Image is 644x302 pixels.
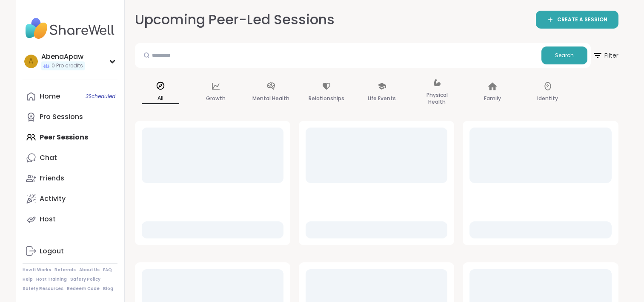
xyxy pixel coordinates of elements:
a: Chat [23,148,117,168]
a: Safety Resources [23,286,63,292]
span: 0 Pro credits [52,62,83,70]
span: Search [555,52,574,59]
a: How It Works [23,267,51,273]
a: FAQ [103,267,112,273]
p: Growth [206,93,226,104]
button: Search [541,46,587,64]
div: Chat [40,153,57,163]
p: Relationships [309,93,344,104]
span: Filter [592,45,618,66]
a: Host Training [36,276,67,282]
div: Home [40,92,60,101]
a: Pro Sessions [23,107,117,127]
div: Pro Sessions [40,112,83,122]
a: Referrals [54,267,76,273]
p: Identity [537,93,558,104]
p: All [142,93,179,104]
a: About Us [79,267,100,273]
img: ShareWell Nav Logo [23,14,117,44]
div: Logout [40,247,64,256]
p: Family [484,93,501,104]
span: CREATE A SESSION [557,16,607,23]
a: Activity [23,189,117,209]
a: Home3Scheduled [23,86,117,107]
button: Filter [592,43,618,68]
p: Life Events [368,93,396,104]
a: Host [23,209,117,229]
a: Safety Policy [70,276,100,282]
a: Logout [23,241,117,261]
div: Activity [40,194,66,203]
div: Host [40,215,56,224]
a: Friends [23,168,117,189]
p: Physical Health [418,90,456,107]
a: Help [23,276,33,282]
div: AbenaApaw [41,52,85,61]
a: Blog [103,286,113,292]
p: Mental Health [252,93,289,104]
a: Redeem Code [67,286,100,292]
span: A [29,56,33,67]
span: 3 Scheduled [86,93,115,100]
div: Friends [40,174,64,183]
h2: Upcoming Peer-Led Sessions [135,10,335,29]
a: CREATE A SESSION [536,11,618,29]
